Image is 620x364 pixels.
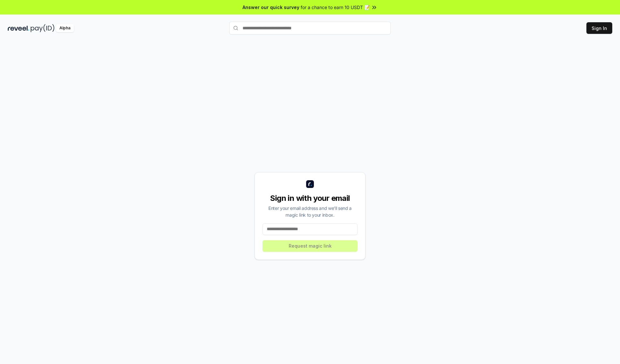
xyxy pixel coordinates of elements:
button: Sign In [586,22,612,34]
img: pay_id [31,24,55,32]
div: Enter your email address and we’ll send a magic link to your inbox. [263,205,357,218]
span: for a chance to earn 10 USDT 📝 [301,4,370,11]
span: Answer our quick survey [243,4,299,11]
div: Sign in with your email [263,193,357,203]
img: reveel_dark [8,24,29,32]
div: Alpha [56,24,74,32]
img: logo_small [306,180,314,188]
